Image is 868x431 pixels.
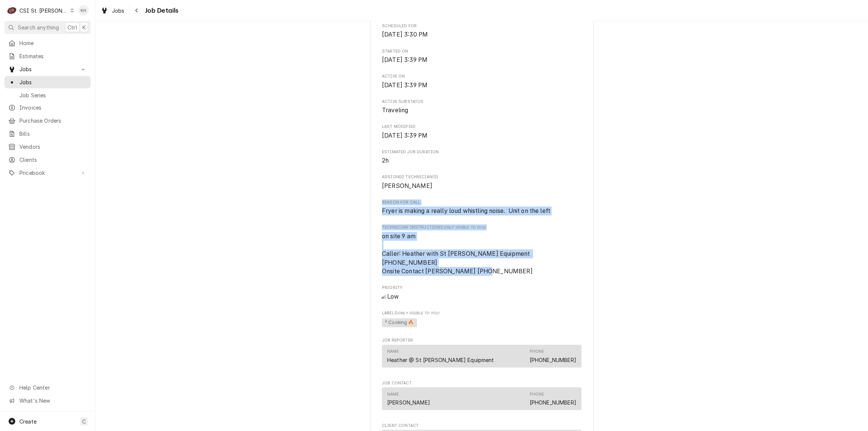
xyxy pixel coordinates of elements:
[112,7,125,15] span: Jobs
[82,23,86,31] span: K
[131,4,143,16] button: Navigate back
[382,292,582,301] div: Low
[4,394,91,407] a: Go to What's New
[382,207,550,214] span: Fryer is making a really loud whistling noise. Unit on the left
[382,73,582,79] span: Active On
[387,349,494,364] div: Name
[382,31,428,38] span: [DATE] 3:30 PM
[382,285,582,301] div: Priority
[19,384,86,391] span: Help Center
[78,5,89,16] div: Kelsey Hetlage's Avatar
[382,56,582,65] span: Started On
[382,48,582,65] div: Started On
[382,73,582,89] div: Active On
[530,391,576,406] div: Phone
[382,199,582,215] div: Reason For Call
[19,7,68,15] div: CSI St. [PERSON_NAME]
[382,107,408,114] span: Traveling
[382,106,582,115] span: Active SubStatus
[387,391,399,397] div: Name
[19,65,76,73] span: Jobs
[4,63,91,75] a: Go to Jobs
[4,128,91,140] a: Bills
[530,391,544,397] div: Phone
[4,381,91,394] a: Go to Help Center
[19,143,87,151] span: Vendors
[382,48,582,54] span: Started On
[382,56,427,63] span: [DATE] 3:39 PM
[382,345,582,368] div: Contact
[382,99,582,105] span: Active SubStatus
[382,131,582,140] span: Last Modified
[382,345,582,371] div: Job Reporter List
[19,52,87,60] span: Estimates
[19,130,87,138] span: Bills
[382,310,582,316] span: Labels
[382,124,582,140] div: Last Modified
[19,418,37,425] span: Create
[382,174,582,190] div: Assigned Technician(s)
[382,199,582,205] span: Reason For Call
[7,5,17,16] div: CSI St. Louis's Avatar
[382,233,533,275] span: on site 9 am Caller: Heather with St [PERSON_NAME] Equipment [PHONE_NUMBER] Onsite Contact [PERSO...
[382,23,582,39] div: Scheduled For
[382,387,582,413] div: Job Contact List
[4,114,91,127] a: Purchase Orders
[382,182,582,191] span: Assigned Technician(s)
[530,349,544,355] div: Phone
[4,141,91,153] a: Vendors
[530,399,576,406] a: [PHONE_NUMBER]
[4,167,91,179] a: Go to Pricebook
[382,380,582,386] span: Job Contact
[4,154,91,166] a: Clients
[382,82,427,89] span: [DATE] 3:39 PM
[78,5,89,16] div: KH
[387,399,430,406] div: [PERSON_NAME]
[19,156,87,164] span: Clients
[382,149,582,165] div: Estimated Job Duration
[382,423,582,429] span: Client Contact
[397,311,439,315] span: (Only Visible to You)
[382,224,582,230] span: Technician Instructions
[530,349,576,364] div: Phone
[382,149,582,155] span: Estimated Job Duration
[7,5,17,16] div: C
[382,337,582,371] div: Job Reporter
[382,224,582,276] div: [object Object]
[387,391,430,406] div: Name
[382,156,582,165] span: Estimated Job Duration
[82,418,86,425] span: C
[444,225,486,229] span: (Only Visible to You)
[382,318,417,327] span: ² Cooking 🔥
[19,91,87,99] span: Job Series
[382,337,582,343] span: Job Reporter
[143,6,179,16] span: Job Details
[382,30,582,39] span: Scheduled For
[382,207,582,215] span: Reason For Call
[19,397,86,405] span: What's New
[382,387,582,410] div: Contact
[19,39,87,47] span: Home
[19,78,87,86] span: Jobs
[382,310,582,328] div: [object Object]
[387,349,399,355] div: Name
[4,101,91,114] a: Invoices
[98,4,128,17] a: Jobs
[68,23,77,31] span: Ctrl
[18,23,59,31] span: Search anything
[19,104,87,111] span: Invoices
[382,23,582,29] span: Scheduled For
[530,357,576,363] a: [PHONE_NUMBER]
[4,50,91,62] a: Estimates
[382,285,582,291] span: Priority
[4,76,91,88] a: Jobs
[387,356,494,364] div: Heather @ St [PERSON_NAME] Equipment
[382,157,389,164] span: 2h
[382,81,582,90] span: Active On
[19,169,76,177] span: Pricebook
[382,182,432,189] span: [PERSON_NAME]
[382,232,582,276] span: [object Object]
[4,37,91,49] a: Home
[382,99,582,115] div: Active SubStatus
[19,117,87,125] span: Purchase Orders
